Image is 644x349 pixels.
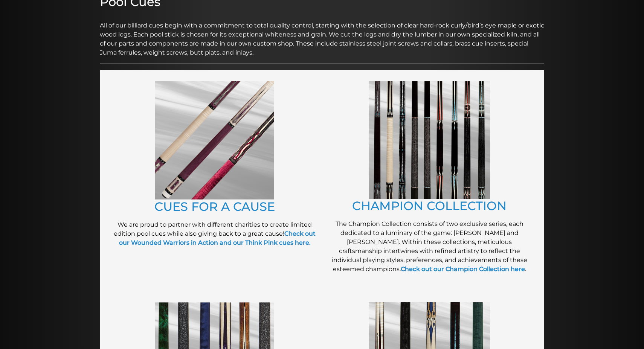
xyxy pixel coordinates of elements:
p: We are proud to partner with different charities to create limited edition pool cues while also g... [111,220,318,247]
a: CUES FOR A CAUSE [154,199,275,214]
a: CHAMPION COLLECTION [352,198,507,213]
p: All of our billiard cues begin with a commitment to total quality control, starting with the sele... [100,12,544,57]
a: Check out our Champion Collection here [401,265,525,273]
p: The Champion Collection consists of two exclusive series, each dedicated to a luminary of the gam... [326,219,533,274]
a: Check out our Wounded Warriors in Action and our Think Pink cues here. [119,230,316,246]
